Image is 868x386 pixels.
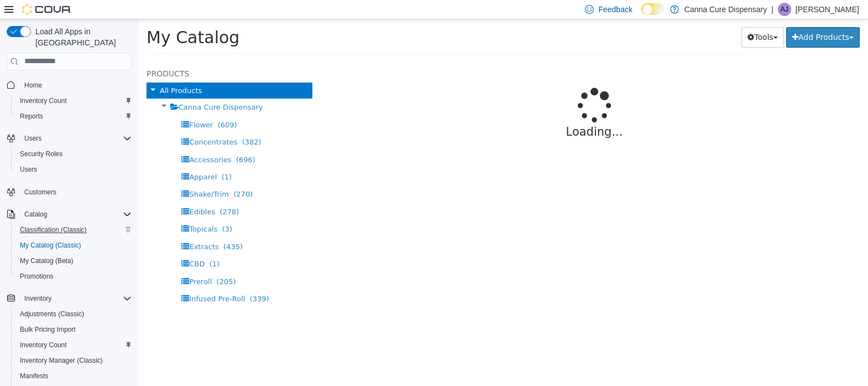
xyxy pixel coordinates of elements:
[51,205,79,214] span: Topicals
[24,188,56,197] span: Customers
[2,184,136,200] button: Customers
[24,294,51,303] span: Inventory
[11,269,136,284] button: Promotions
[15,147,132,161] span: Security Roles
[781,3,788,16] span: AJ
[11,222,136,238] button: Classification (Classic)
[20,292,132,305] span: Inventory
[20,79,46,92] a: Home
[20,132,46,145] button: Users
[15,270,58,283] a: Promotions
[2,77,136,93] button: Home
[15,254,132,267] span: My Catalog (Beta)
[15,147,67,161] a: Security Roles
[771,3,773,16] p: |
[15,163,41,176] a: Users
[84,205,94,214] span: (3)
[51,223,80,231] span: Extracts
[778,3,791,16] div: Angie Johnson
[15,94,132,107] span: Inventory Count
[20,185,132,199] span: Customers
[15,369,53,383] a: Manifests
[20,292,56,305] button: Inventory
[15,110,132,123] span: Reports
[2,207,136,222] button: Catalog
[51,188,77,197] span: Edibles
[2,291,136,306] button: Inventory
[20,310,84,318] span: Adjustments (Classic)
[79,258,98,266] span: (205)
[20,356,103,365] span: Inventory Manager (Classic)
[22,67,64,75] span: All Products
[51,258,74,266] span: Preroll
[20,225,87,234] span: Classification (Classic)
[15,354,107,367] a: Inventory Manager (Classic)
[15,223,132,236] span: Classification (Classic)
[796,3,859,16] p: [PERSON_NAME]
[648,8,721,28] button: Add Products
[15,94,71,107] a: Inventory Count
[684,3,767,16] p: Canna Cure Dispensary
[85,223,104,231] span: (435)
[15,270,132,283] span: Promotions
[20,208,51,221] button: Catalog
[598,4,632,15] span: Feedback
[11,353,136,368] button: Inventory Manager (Classic)
[15,239,132,252] span: My Catalog (Classic)
[20,165,37,174] span: Users
[112,275,131,284] span: (339)
[22,4,72,15] img: Cova
[11,162,136,177] button: Users
[20,325,76,334] span: Bulk Pricing Import
[15,110,48,123] a: Reports
[51,240,66,249] span: CBD
[51,275,107,284] span: Infused Pre-Roll
[24,81,42,90] span: Home
[15,223,91,236] a: Classification (Classic)
[15,307,132,321] span: Adjustments (Classic)
[11,337,136,353] button: Inventory Count
[51,119,99,127] span: Concentrates
[20,96,67,105] span: Inventory Count
[24,134,41,143] span: Users
[20,256,74,265] span: My Catalog (Beta)
[11,93,136,109] button: Inventory Count
[20,112,43,121] span: Reports
[8,8,101,28] span: My Catalog
[80,101,99,110] span: (609)
[11,322,136,337] button: Bulk Pricing Import
[71,240,81,249] span: (1)
[15,239,86,252] a: My Catalog (Classic)
[11,306,136,322] button: Adjustments (Classic)
[15,254,78,267] a: My Catalog (Beta)
[24,210,47,219] span: Catalog
[20,186,61,199] a: Customers
[15,323,80,336] a: Bulk Pricing Import
[15,163,132,176] span: Users
[224,104,688,122] p: Loading...
[104,119,123,127] span: (382)
[11,146,136,162] button: Security Roles
[20,150,62,158] span: Security Roles
[20,372,48,380] span: Manifests
[15,338,71,352] a: Inventory Count
[603,8,646,28] button: Tools
[15,323,132,336] span: Bulk Pricing Import
[81,188,101,197] span: (278)
[95,171,114,179] span: (270)
[20,132,132,145] span: Users
[15,354,132,367] span: Inventory Manager (Classic)
[2,131,136,146] button: Users
[51,101,75,110] span: Flower
[15,307,88,321] a: Adjustments (Classic)
[11,253,136,269] button: My Catalog (Beta)
[15,338,132,352] span: Inventory Count
[641,3,665,15] input: Dark Mode
[20,272,54,281] span: Promotions
[51,171,91,179] span: Shake/Trim
[31,26,132,48] span: Load All Apps in [GEOGRAPHIC_DATA]
[51,153,79,162] span: Apparel
[40,84,125,92] span: Canna Cure Dispensary
[11,109,136,124] button: Reports
[8,48,174,61] h5: Products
